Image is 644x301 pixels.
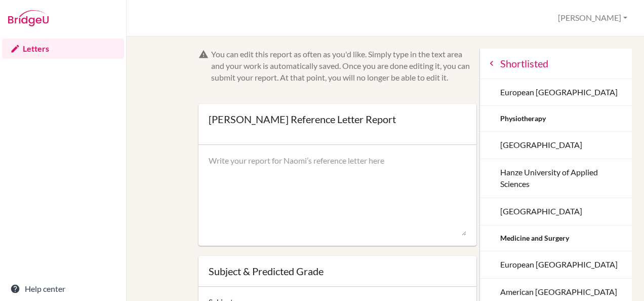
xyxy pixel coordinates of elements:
[209,114,396,124] div: [PERSON_NAME] Reference Letter Report
[480,79,632,106] div: European [GEOGRAPHIC_DATA]
[480,198,632,225] div: [GEOGRAPHIC_DATA]
[2,279,124,299] a: Help center
[480,132,632,159] div: [GEOGRAPHIC_DATA]
[480,49,632,79] a: Shortlisted
[500,114,546,124] div: Physiotherapy
[553,9,632,27] button: [PERSON_NAME]
[2,39,124,59] a: Letters
[8,10,49,26] img: Bridge-U
[500,233,569,243] div: Medicine and Surgery
[211,49,476,84] div: You can edit this report as often as you'd like. Simply type in the text area and your work is au...
[480,159,632,198] div: Hanze University of Applied Sciences
[480,251,632,279] div: European [GEOGRAPHIC_DATA]
[209,266,466,276] div: Subject & Predicted Grade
